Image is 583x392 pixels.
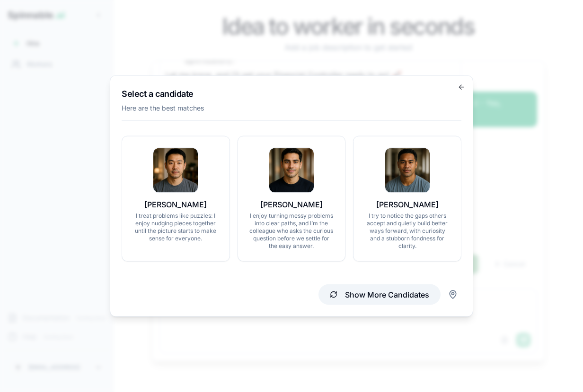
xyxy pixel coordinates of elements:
[269,148,314,193] img: Luca Martin
[249,212,334,250] p: I enjoy turning messy problems into clear paths, and I’m the colleague who asks the curious quest...
[153,148,198,193] img: Ismael Hoffmann
[249,199,334,210] p: [PERSON_NAME]
[122,103,461,113] p: Here are the best matches
[122,87,461,101] h2: Select a candidate
[365,212,450,250] p: I try to notice the gaps others accept and quietly build better ways forward, with curiosity and ...
[365,199,450,210] p: [PERSON_NAME]
[133,212,218,242] p: I treat problems like puzzles: I enjoy nudging pieces together until the picture starts to make s...
[133,199,218,210] p: [PERSON_NAME]
[385,148,430,193] img: Eric Johnson
[318,284,441,305] button: Show More Candidates
[444,286,461,303] button: Filter by region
